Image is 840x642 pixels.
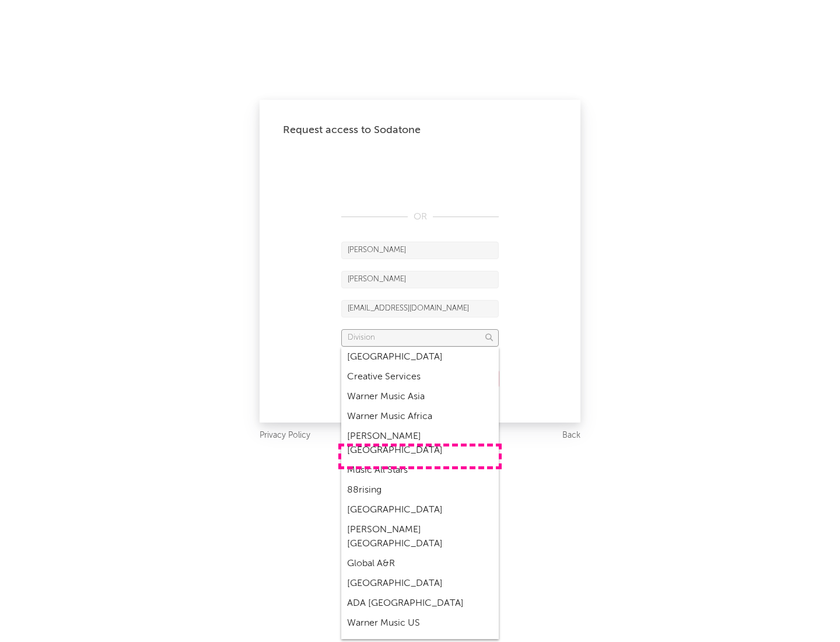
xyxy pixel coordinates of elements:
[341,300,499,317] input: Email
[341,460,499,480] div: Music All Stars
[341,387,499,407] div: Warner Music Asia
[341,574,499,594] div: [GEOGRAPHIC_DATA]
[341,500,499,520] div: [GEOGRAPHIC_DATA]
[260,428,310,443] a: Privacy Policy
[341,329,499,347] input: Division
[562,428,580,443] a: Back
[283,123,557,137] div: Request access to Sodatone
[341,594,499,613] div: ADA [GEOGRAPHIC_DATA]
[341,347,499,367] div: [GEOGRAPHIC_DATA]
[341,271,499,288] input: Last Name
[341,427,499,460] div: [PERSON_NAME] [GEOGRAPHIC_DATA]
[341,520,499,554] div: [PERSON_NAME] [GEOGRAPHIC_DATA]
[341,210,499,224] div: OR
[341,367,499,387] div: Creative Services
[341,242,499,259] input: First Name
[341,407,499,427] div: Warner Music Africa
[341,554,499,574] div: Global A&R
[341,613,499,633] div: Warner Music US
[341,480,499,500] div: 88rising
